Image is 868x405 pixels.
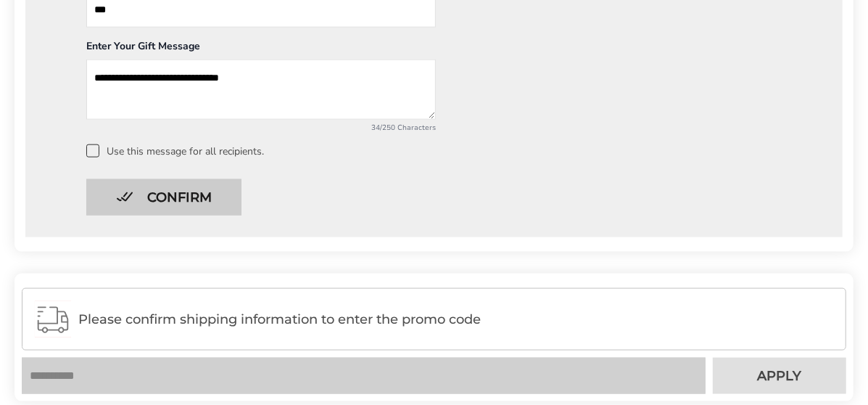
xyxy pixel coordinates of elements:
[86,123,436,133] div: 34/250 Characters
[78,312,833,327] span: Please confirm shipping information to enter the promo code
[758,369,802,382] span: Apply
[86,144,819,157] label: Use this message for all recipients.
[86,60,436,120] textarea: Add a message
[86,39,436,60] div: Enter Your Gift Message
[713,358,846,394] button: Apply
[86,179,241,216] button: Confirm button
